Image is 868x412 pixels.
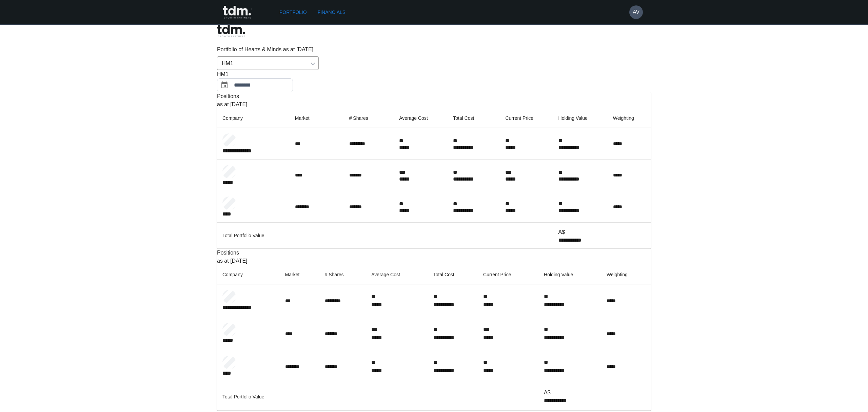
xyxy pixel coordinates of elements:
th: Company [217,109,290,128]
th: Company [217,265,280,284]
th: Total Cost [428,265,478,284]
p: Positions [217,92,651,100]
th: Average Cost [366,265,428,284]
th: Total Cost [448,109,500,128]
th: Weighting [601,265,651,284]
p: Positions [217,249,651,257]
div: HM1 [217,56,319,70]
th: Weighting [608,109,651,128]
p: A$ [544,389,596,397]
th: Current Price [500,109,553,128]
th: Holding Value [553,109,608,128]
p: A$ [558,228,602,236]
h6: AV [633,8,639,16]
p: Portfolio of Hearts & Minds as at [DATE] [217,45,651,54]
a: Portfolio [277,6,310,19]
td: Total Portfolio Value [217,383,538,410]
th: Market [280,265,319,284]
p: as at [DATE] [217,100,651,109]
button: Choose date, selected date is May 31, 2025 [218,78,231,92]
td: Total Portfolio Value [217,222,553,248]
p: as at [DATE] [217,257,651,265]
th: Average Cost [394,109,448,128]
button: AV [629,5,643,19]
th: Current Price [478,265,538,284]
th: # Shares [344,109,394,128]
span: HM1 [217,70,229,78]
th: # Shares [319,265,366,284]
th: Holding Value [538,265,601,284]
th: Market [290,109,344,128]
a: Financials [315,6,348,19]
